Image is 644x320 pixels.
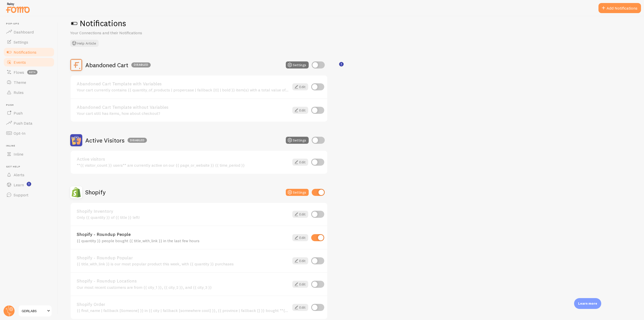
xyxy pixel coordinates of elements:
a: Abandoned Cart Template without Variables [77,105,289,110]
button: Settings [286,61,309,68]
a: Active visitors [77,157,289,161]
span: Learn [14,182,24,187]
span: Settings [14,40,28,45]
button: Help Article [70,40,99,47]
a: Support [3,190,55,200]
h2: Shopify [85,188,106,196]
div: Only {{ quantity }} of {{ title }} left! [77,215,289,220]
svg: <p>Watch New Feature Tutorials!</p> [27,182,31,186]
a: Shopify - Roundup People [77,232,289,237]
img: Active Visitors [70,134,82,146]
a: Opt-In [3,128,55,138]
h1: Notifications [70,18,632,28]
span: Push [6,103,55,107]
span: Events [14,60,26,65]
p: Learn more [578,301,597,306]
h2: Abandoned Cart [85,61,151,69]
a: Inline [3,149,55,159]
span: Opt-In [14,131,25,136]
p: Your Connections and their Notifications [70,30,191,36]
span: Get Help [6,165,55,168]
img: Shopify [70,186,82,198]
span: Push [14,111,23,116]
a: Dashboard [3,27,55,37]
a: Push Data [3,118,55,128]
svg: <p>🛍️ For Shopify Users</p><p>To use the <strong>Abandoned Cart with Variables</strong> template,... [339,62,344,66]
div: Your cart currently contains {{ quantity_of_products | propercase | fallback [0] | bold }} item(s... [77,88,289,92]
a: Rules [3,87,55,97]
img: Abandoned Cart [70,59,82,71]
a: Edit [292,83,308,90]
a: Push [3,108,55,118]
a: Edit [292,257,308,264]
a: Flows beta [3,67,55,77]
a: Notifications [3,47,55,57]
span: Notifications [14,50,36,55]
button: Settings [286,137,309,144]
span: Theme [14,80,26,85]
a: Edit [292,304,308,311]
span: GDRLABS [22,308,46,314]
span: beta [27,70,37,75]
a: Edit [292,281,308,288]
div: Disabled [128,138,147,143]
div: Our most recent customers are from {{ city_1 }}, {{ city_2 }}, and {{ city_3 }} [77,285,289,290]
a: Alerts [3,170,55,180]
span: Inline [14,152,23,157]
span: Pop-ups [6,22,55,25]
span: Alerts [14,172,24,177]
div: Disabled [131,62,151,67]
h2: Active Visitors [85,136,147,144]
a: Settings [3,37,55,47]
div: {{ quantity }} people bought {{ title_with_link }} in the last few hours [77,238,289,243]
span: Push Data [14,121,32,126]
img: fomo-relay-logo-orange.svg [5,1,30,14]
a: Shopify Inventory [77,209,289,214]
a: Edit [292,211,308,218]
a: Shopify - Roundup Locations [77,279,289,283]
a: Edit [292,159,308,166]
a: Abandoned Cart Template with Variables [77,82,289,86]
div: {{ title_with_link }} is our most popular product this week, with {{ quantity }} purchases [77,262,289,266]
span: Inline [6,144,55,148]
div: {{ first_name | fallback [Someone] }} in {{ city | fallback [somewhere cool] }}, {{ province | fa... [77,308,289,313]
span: Flows [14,70,24,75]
a: Theme [3,77,55,87]
div: Your cart still has items, how about checkout? [77,111,289,116]
button: Settings [286,189,309,196]
a: Events [3,57,55,67]
a: Shopify Order [77,302,289,307]
a: Edit [292,107,308,114]
span: Dashboard [14,29,34,34]
div: Learn more [574,298,601,309]
span: Support [14,192,28,197]
a: Shopify - Roundup Popular [77,256,289,260]
span: Rules [14,90,24,95]
a: Edit [292,234,308,241]
a: Learn [3,180,55,190]
div: **{{ visitor_count }} users** are currently active on our {{ page_or_website }} {{ time_period }} [77,163,289,167]
a: GDRLABS [18,305,52,317]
